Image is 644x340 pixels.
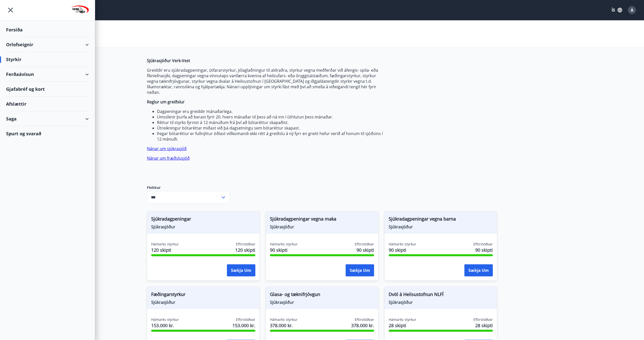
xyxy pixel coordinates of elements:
span: Sjúkrasjóður [389,300,493,305]
button: Sækja um [464,264,493,276]
span: 120 skipti [151,247,179,253]
span: 90 skipti [270,247,298,253]
span: 153.000 kr. [232,322,255,329]
li: Dagpeningar eru greiddir mánaðarlega. [157,109,384,114]
span: 28 skipti [475,322,493,329]
li: Réttur til styrks fyrnist á 12 mánuðum frá því að bótaréttur skapaðist. [157,120,384,125]
span: Eftirstöðvar [473,242,493,247]
div: Spurt og svarað [6,126,89,141]
span: 28 skipti [389,322,416,329]
span: 378.000 kr. [351,322,374,329]
span: Eftirstöðvar [473,317,493,322]
span: Hámarks styrkur [270,242,298,247]
span: Sjúkradagpeningar vegna barna [389,216,493,224]
strong: Sjúkrasjóður Verk-Vest [147,58,190,63]
button: A [626,4,638,16]
label: Flokkur [147,185,230,190]
button: ÍS [609,6,625,15]
a: Nánar um fræðslusjóð [147,155,190,161]
div: Styrkir [6,52,89,67]
span: Sjúkrasjóður [270,224,374,230]
span: Glasa- og tæknifrjóvgun [270,291,374,300]
button: Sækja um [227,264,255,276]
span: 90 skipti [356,247,374,253]
span: Eftirstöðvar [236,317,255,322]
span: Dvöl á Heilsustofnun NLFÍ [389,291,493,300]
li: Þegar bótaréttur er fullnýttur öðlast viðkomandi ekki rétt á greiðslu á ný fyrr en greitt hefur v... [157,131,384,142]
span: Hámarks styrkur [151,317,179,322]
span: Eftirstöðvar [236,242,255,247]
span: Hámarks styrkur [389,317,416,322]
span: Sjúkrasjóður [151,224,255,230]
strong: Reglur um greiðslur [147,99,185,105]
span: 378.000 kr. [270,322,298,329]
span: Eftirstöðvar [355,317,374,322]
button: Sækja um [346,264,374,276]
span: Sjúkradagpeningar [151,216,255,224]
span: Sjúkrasjóður [151,300,255,305]
p: Greiddir eru sjúkradagpeningar, útfararstyrkur, jólaglaðningur til aldraðra, styrkur vegna meðfer... [147,67,384,95]
span: 90 skipti [475,247,493,253]
span: Sjúkrasjóður [389,224,493,230]
span: Sjúkradagpeningar vegna maka [270,216,374,224]
div: Orlofseignir [6,37,89,52]
span: A [631,7,633,13]
span: Hámarks styrkur [389,242,416,247]
span: Eftirstöðvar [355,242,374,247]
div: Forsíða [6,22,89,37]
li: Útreikningur bótaréttar miðast við þá dagsetningu sem bótaréttur skapast. [157,125,384,131]
img: union_logo [71,6,89,16]
li: Umsóknir þurfa að berast fyrir 20. hvers mánaðar til þess að ná inn í úthlutun þess mánaðar. [157,114,384,120]
span: Sjúkrasjóður [270,300,374,305]
span: Fæðingarstyrkur [151,291,255,300]
a: Nánar um sjúkrasjóð [147,146,187,151]
span: 90 skipti [389,247,416,253]
span: Hámarks styrkur [151,242,179,247]
div: Ferðaávísun [6,67,89,82]
div: Gjafabréf og kort [6,82,89,97]
span: 120 skipti [235,247,255,253]
span: 153.000 kr. [151,322,179,329]
button: menu [6,6,15,15]
span: Hámarks styrkur [270,317,298,322]
div: Saga [6,111,89,126]
div: Afslættir [6,97,89,111]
